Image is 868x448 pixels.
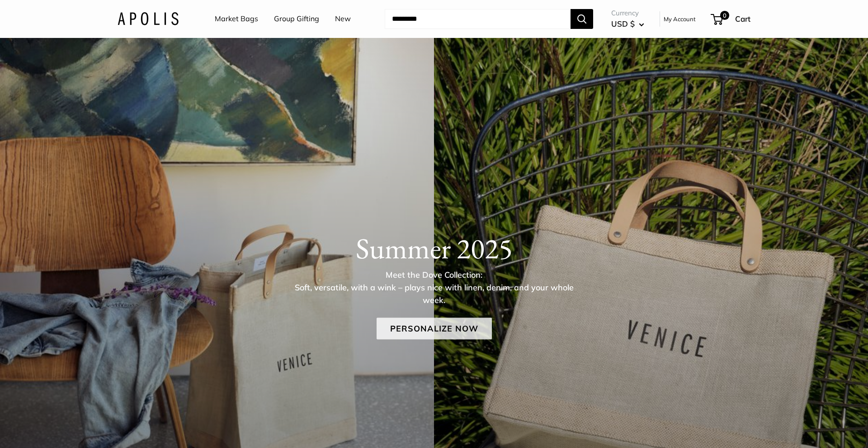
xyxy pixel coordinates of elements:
a: New [335,12,351,26]
a: My Account [664,14,696,24]
input: Search... [385,9,571,29]
h1: Summer 2025 [118,231,750,265]
span: 0 [720,11,729,20]
iframe: Sign Up via Text for Offers [7,414,97,441]
a: 0 Cart [712,12,750,26]
span: Cart [735,14,750,23]
a: Market Bags [215,12,258,26]
p: Meet the Dove Collection: Soft, versatile, with a wink – plays nice with linen, denim, and your w... [287,268,581,306]
button: USD $ [611,17,644,31]
button: Search [571,9,593,29]
span: Currency [611,7,644,19]
a: Personalize Now [377,317,492,339]
span: USD $ [611,19,635,28]
img: Apolis [118,12,179,25]
a: Group Gifting [274,12,319,26]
